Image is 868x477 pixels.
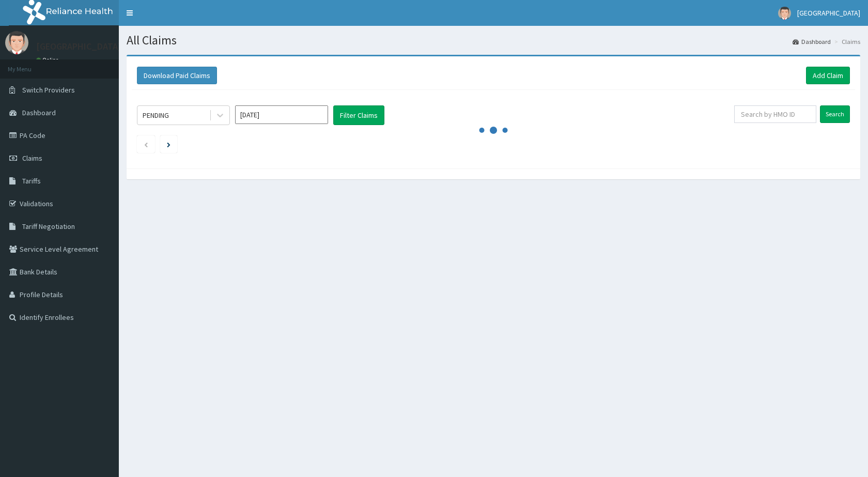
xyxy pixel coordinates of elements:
[22,153,42,163] span: Claims
[22,176,41,186] span: Tariffs
[478,115,509,146] svg: audio-loading
[22,108,56,117] span: Dashboard
[797,8,860,18] span: [GEOGRAPHIC_DATA]
[36,56,61,64] a: Online
[137,67,217,84] button: Download Paid Claims
[778,7,791,20] img: User Image
[734,105,816,123] input: Search by HMO ID
[806,67,850,84] a: Add Claim
[235,105,328,124] input: Select Month and Year
[820,105,850,123] input: Search
[5,31,28,54] img: User Image
[22,222,75,231] span: Tariff Negotiation
[333,105,384,125] button: Filter Claims
[36,42,121,51] p: [GEOGRAPHIC_DATA]
[167,140,171,149] a: Next page
[793,37,831,46] a: Dashboard
[144,140,148,149] a: Previous page
[143,110,169,120] div: PENDING
[832,37,860,46] li: Claims
[22,85,75,95] span: Switch Providers
[127,34,860,47] h1: All Claims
